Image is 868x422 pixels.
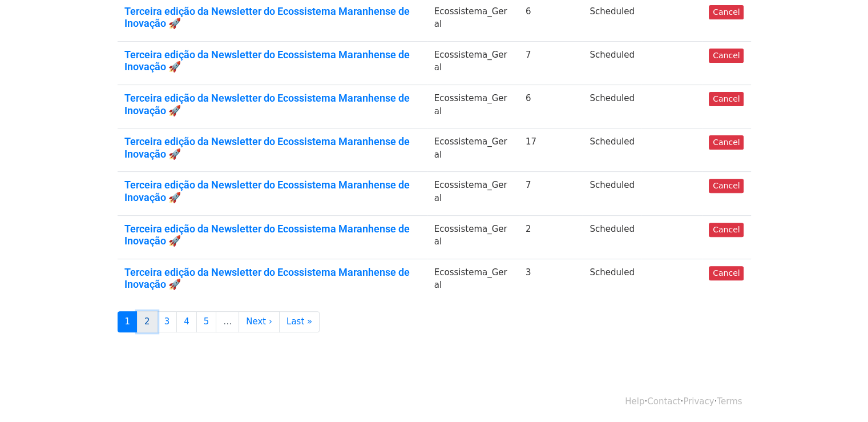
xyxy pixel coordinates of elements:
td: Ecossistema_Geral [427,215,519,259]
td: Scheduled [583,259,641,302]
a: Terceira edição da Newsletter do Ecossistema Maranhense de Inovação 🚀 [124,135,421,160]
td: 7 [519,41,583,85]
td: 17 [519,128,583,172]
a: Terceira edição da Newsletter do Ecossistema Maranhense de Inovação 🚀 [124,266,421,291]
a: 2 [137,311,158,332]
td: Ecossistema_Geral [427,172,519,215]
td: Ecossistema_Geral [427,85,519,128]
a: Next › [239,311,280,332]
a: Cancel [709,179,744,193]
td: Ecossistema_Geral [427,41,519,85]
a: 1 [118,311,138,332]
td: Scheduled [583,128,641,172]
a: Terceira edição da Newsletter do Ecossistema Maranhense de Inovação 🚀 [124,92,421,116]
a: Last » [279,311,320,332]
a: Cancel [709,92,744,106]
td: Scheduled [583,85,641,128]
td: Scheduled [583,41,641,85]
a: Terms [717,396,742,407]
td: 3 [519,259,583,302]
td: 6 [519,85,583,128]
a: Cancel [709,266,744,280]
a: Terceira edição da Newsletter do Ecossistema Maranhense de Inovação 🚀 [124,223,421,247]
a: 3 [157,311,177,332]
td: Ecossistema_Geral [427,128,519,172]
a: Terceira edição da Newsletter do Ecossistema Maranhense de Inovação 🚀 [124,49,421,73]
a: Cancel [709,135,744,150]
a: 4 [176,311,197,332]
iframe: Chat Widget [811,367,868,422]
div: Widget de chat [811,367,868,422]
a: Terceira edição da Newsletter do Ecossistema Maranhense de Inovação 🚀 [124,179,421,203]
td: Scheduled [583,172,641,215]
a: Cancel [709,5,744,19]
a: Contact [647,396,680,407]
td: Ecossistema_Geral [427,259,519,302]
a: 5 [196,311,217,332]
td: Scheduled [583,215,641,259]
a: Cancel [709,49,744,63]
a: Help [625,396,644,407]
td: 7 [519,172,583,215]
a: Terceira edição da Newsletter do Ecossistema Maranhense de Inovação 🚀 [124,5,421,30]
td: 2 [519,215,583,259]
a: Cancel [709,223,744,237]
a: Privacy [683,396,714,407]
